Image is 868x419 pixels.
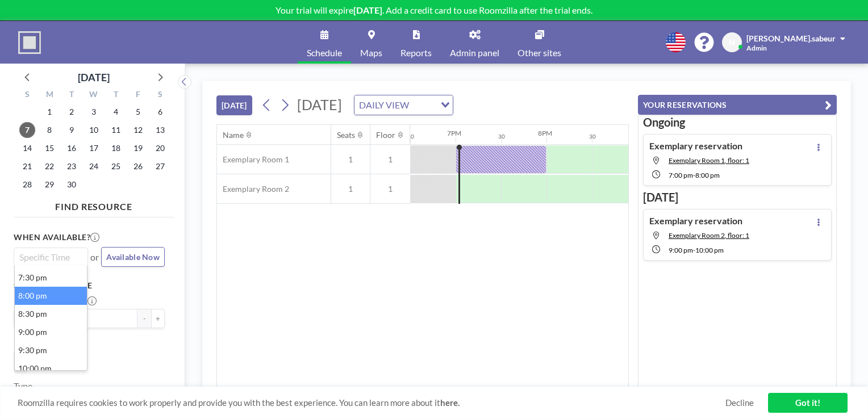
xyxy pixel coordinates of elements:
[376,130,395,140] div: Floor
[15,359,87,378] li: 10:00 pm
[695,171,720,179] span: 8:00 PM
[130,104,146,120] span: Friday, September 5, 2025
[64,122,80,138] span: Tuesday, September 9, 2025
[86,122,102,138] span: Wednesday, September 10, 2025
[14,337,35,349] label: Floor
[64,140,80,156] span: Tuesday, September 16, 2025
[729,37,735,48] span: N
[589,133,596,140] div: 30
[41,177,57,192] span: Monday, September 29, 2025
[78,69,110,85] div: [DATE]
[152,140,168,156] span: Saturday, September 20, 2025
[638,95,837,115] button: YOUR RESERVATIONS
[41,140,57,156] span: Monday, September 15, 2025
[649,140,742,152] h4: Exemplary reservation
[86,158,102,174] span: Wednesday, September 24, 2025
[152,122,168,138] span: Saturday, September 13, 2025
[15,250,81,264] input: Search for option
[64,158,80,174] span: Tuesday, September 23, 2025
[649,215,742,227] h4: Exemplary reservation
[152,104,168,120] span: Saturday, September 6, 2025
[746,33,836,43] span: [PERSON_NAME].sabeur
[108,122,124,138] span: Thursday, September 11, 2025
[90,252,99,263] span: or
[331,154,370,165] span: 1
[130,122,146,138] span: Friday, September 12, 2025
[357,98,411,112] span: DAILY VIEW
[15,323,87,341] li: 9:00 pm
[14,380,32,392] label: Type
[412,98,434,112] input: Search for option
[768,393,848,413] a: Got it!
[695,246,724,254] span: 10:00 PM
[19,122,35,138] span: Sunday, September 7, 2025
[746,44,767,52] span: Admin
[297,96,342,113] span: [DATE]
[400,48,432,57] span: Reports
[64,177,80,192] span: Tuesday, September 30, 2025
[106,252,160,262] span: Available Now
[19,140,35,156] span: Sunday, September 14, 2025
[14,196,174,212] h4: FIND RESOURCE
[16,88,39,103] div: S
[498,133,505,140] div: 30
[441,21,508,64] a: Admin panel
[149,88,171,103] div: S
[15,305,87,323] li: 8:30 pm
[370,184,410,194] span: 1
[39,88,61,103] div: M
[217,154,289,165] span: Exemplary Room 1
[61,88,83,103] div: T
[130,158,146,174] span: Friday, September 26, 2025
[83,88,105,103] div: W
[538,129,552,137] div: 8PM
[725,397,754,408] a: Decline
[105,88,127,103] div: T
[643,115,832,129] h3: Ongoing
[216,95,252,115] button: [DATE]
[108,158,124,174] span: Thursday, September 25, 2025
[447,129,461,137] div: 7PM
[86,104,102,120] span: Wednesday, September 3, 2025
[354,95,453,115] div: Search for option
[440,397,460,408] a: here.
[223,130,244,140] div: Name
[370,154,410,165] span: 1
[18,31,41,54] img: organization-logo
[337,130,355,140] div: Seats
[669,156,749,165] span: Exemplary Room 1, floor: 1
[15,341,87,359] li: 9:30 pm
[130,140,146,156] span: Friday, September 19, 2025
[41,158,57,174] span: Monday, September 22, 2025
[693,171,695,179] span: -
[14,295,97,307] label: How many people?
[217,184,289,194] span: Exemplary Room 2
[152,158,168,174] span: Saturday, September 27, 2025
[518,48,561,57] span: Other sites
[15,269,87,287] li: 7:30 pm
[669,231,749,240] span: Exemplary Room 2, floor: 1
[41,104,57,120] span: Monday, September 1, 2025
[14,280,165,291] h3: Specify resource
[14,248,87,266] div: Search for option
[298,21,351,64] a: Schedule
[331,184,370,194] span: 1
[351,21,391,64] a: Maps
[64,104,80,120] span: Tuesday, September 2, 2025
[353,5,382,15] b: [DATE]
[643,190,832,204] h3: [DATE]
[19,158,35,174] span: Sunday, September 21, 2025
[41,122,57,138] span: Monday, September 8, 2025
[407,133,414,140] div: 30
[108,104,124,120] span: Thursday, September 4, 2025
[101,247,165,267] button: Available Now
[151,309,165,328] button: +
[693,246,695,254] span: -
[360,48,382,57] span: Maps
[86,140,102,156] span: Wednesday, September 17, 2025
[18,397,725,408] span: Roomzilla requires cookies to work properly and provide you with the best experience. You can lea...
[19,177,35,192] span: Sunday, September 28, 2025
[669,171,693,179] span: 7:00 PM
[108,140,124,156] span: Thursday, September 18, 2025
[127,88,149,103] div: F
